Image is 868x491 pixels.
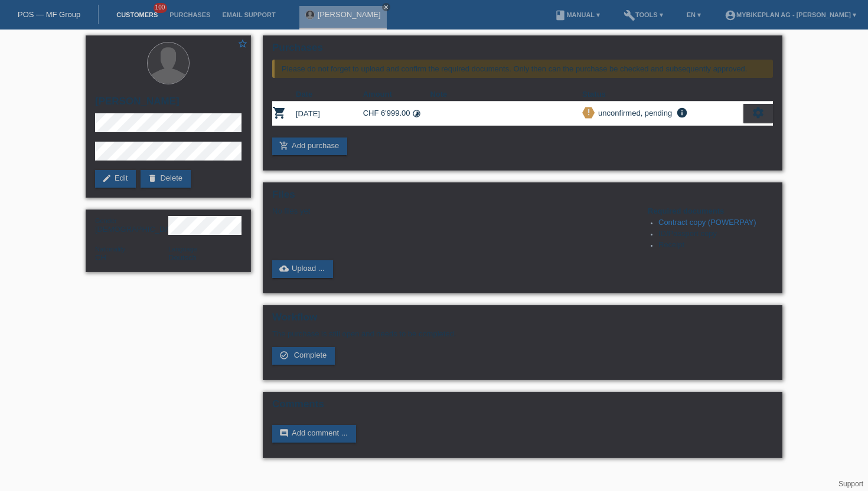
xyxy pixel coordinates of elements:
[725,9,736,21] i: account_circle
[294,351,327,359] span: Complete
[624,9,635,21] i: build
[272,42,773,60] h2: Purchases
[363,87,430,102] th: Amount
[18,10,80,19] a: POS — MF Group
[95,216,168,234] div: [DEMOGRAPHIC_DATA]
[412,109,421,118] i: Instalments (48 instalments)
[272,347,335,365] a: check_circle_outline Complete
[430,87,582,102] th: Note
[95,253,106,262] span: Switzerland
[279,141,289,150] i: add_shopping_cart
[382,3,390,11] a: close
[95,170,136,188] a: editEdit
[148,174,157,183] i: delete
[363,102,430,126] td: CHF 6'999.00
[95,96,242,113] h2: [PERSON_NAME]
[595,107,672,119] div: unconfirmed, pending
[554,9,566,21] i: book
[216,11,281,18] a: Email Support
[658,218,756,227] a: Contract copy (POWERPAY)
[383,4,389,10] i: close
[272,425,356,443] a: commentAdd comment ...
[141,170,191,188] a: deleteDelete
[279,428,289,438] i: comment
[272,138,347,155] a: add_shopping_cartAdd purchase
[272,398,773,416] h2: Comments
[272,260,333,278] a: cloud_uploadUpload ...
[272,106,286,120] i: POSP00026395
[168,253,197,262] span: Deutsch
[296,87,363,102] th: Date
[168,245,197,253] span: Language
[585,108,593,116] i: priority_high
[237,38,248,49] i: star_border
[549,11,606,18] a: bookManual ▾
[95,217,117,224] span: Gender
[318,10,381,19] a: [PERSON_NAME]
[110,11,164,18] a: Customers
[102,174,112,183] i: edit
[272,207,633,215] div: No files yet
[675,107,689,119] i: info
[272,329,773,338] p: The purchase is still open and needs to be completed.
[658,229,773,240] li: ID/Passport copy
[272,189,773,207] h2: Files
[752,106,765,119] i: settings
[582,87,743,102] th: Status
[272,312,773,329] h2: Workflow
[279,264,289,273] i: cloud_upload
[681,11,707,18] a: EN ▾
[838,480,863,488] a: Support
[95,245,125,253] span: Nationality
[296,102,363,126] td: [DATE]
[719,11,862,18] a: account_circleMybikeplan AG - [PERSON_NAME] ▾
[658,240,773,251] li: Receipt
[237,38,248,51] a: star_border
[648,207,773,215] h4: Required documents
[618,11,669,18] a: buildTools ▾
[154,3,168,13] span: 100
[164,11,216,18] a: Purchases
[279,351,289,360] i: check_circle_outline
[272,60,773,78] div: Please do not forget to upload and confirm the required documents. Only then can the purchase be ...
